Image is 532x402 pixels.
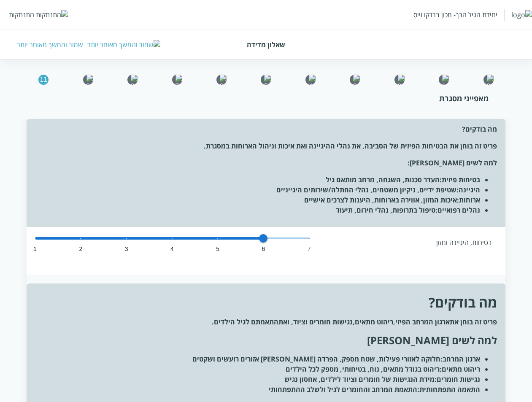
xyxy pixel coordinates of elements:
div: יחידת הגיל הרך- מכון ברנקו וייס [413,10,497,19]
b: ארוחות: [457,195,480,205]
span: 6 [262,245,265,253]
span: 3 [125,245,128,253]
li: טיפול בתרופות, נהלי חירום, תיעוד [35,205,480,215]
b: בטיחות פיזית: [440,175,480,184]
li: העדר סכנות, השגחה, מרחב מותאם גיל [35,175,480,185]
img: 5 [261,75,271,85]
span: 5 [216,245,219,253]
img: 0 [483,75,494,85]
img: 2 [394,75,405,85]
h2: למה לשים [PERSON_NAME] [35,335,497,345]
b: מה בודקים? [462,124,497,134]
img: 1 [439,75,449,85]
img: התנתקות [36,10,68,19]
li: מידת הנגישות של חומרים וציוד לילדים, אחסון נגיש [35,374,480,384]
strong: ריהוט מתאים: [440,364,480,374]
li: התאמת המרחב והחומרים לגיל ולשלב ההתפתחותי [35,384,480,394]
div: בטיחות, היגיינה ומזון [318,238,492,247]
div: מאפייני מסגרת [43,93,488,103]
div: שמור והמשך מאוחר יותר [17,40,83,49]
strong: נגישות חומרים: [435,375,480,384]
img: 9 [83,75,93,85]
img: 4 [305,75,316,85]
span: ריהוט מתאים [355,317,393,326]
span: 2 [79,245,82,253]
p: פריט זה בוחן את הבטיחות הפיזית של הסביבה, את נהלי ההיגיינה ואת איכות וניהול הארוחות במסגרת. [35,141,497,151]
div: התנתקות [9,10,34,19]
li: איכות המזון, אווירה בארוחות, היענות לצרכים אישיים [35,195,480,205]
img: 3 [350,75,360,85]
img: שמור והמשך מאוחר יותר [87,40,160,49]
span: נגישות חומרים וציוד [293,317,353,326]
b: נהלים רפואיים: [435,205,480,215]
span: 4 [170,245,174,253]
li: חלוקה לאזורי פעילות, שטח מספק, הפרדה [PERSON_NAME] אזורים רועשים ושקטים [35,354,480,364]
div: 11 [38,75,49,85]
strong: התאמה התפתחותית: [417,385,480,394]
p: פריט זה בוחן את , , , ואת . [35,317,497,327]
li: ריהוט בגודל מתאים, נוח, בטיחותי, מספק לכל הילדים [35,364,480,374]
img: 7 [172,75,182,85]
img: logo [511,10,532,19]
b: למה לשים [PERSON_NAME]: [408,158,497,167]
b: היגיינה: [456,185,480,194]
strong: ארגון המרחב: [440,354,480,364]
h1: מה בודקים? [35,297,497,308]
span: התאמתם לגיל הילדים [214,317,278,326]
span: ארגון המרחב הפיזי [395,317,450,326]
img: 8 [127,75,138,85]
li: שטיפת ידיים, ניקיון משטחים, נהלי החתלה/שירותים היגייניים [35,185,480,195]
span: 1 [33,245,37,253]
img: 6 [216,75,227,85]
span: 7 [308,245,311,253]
